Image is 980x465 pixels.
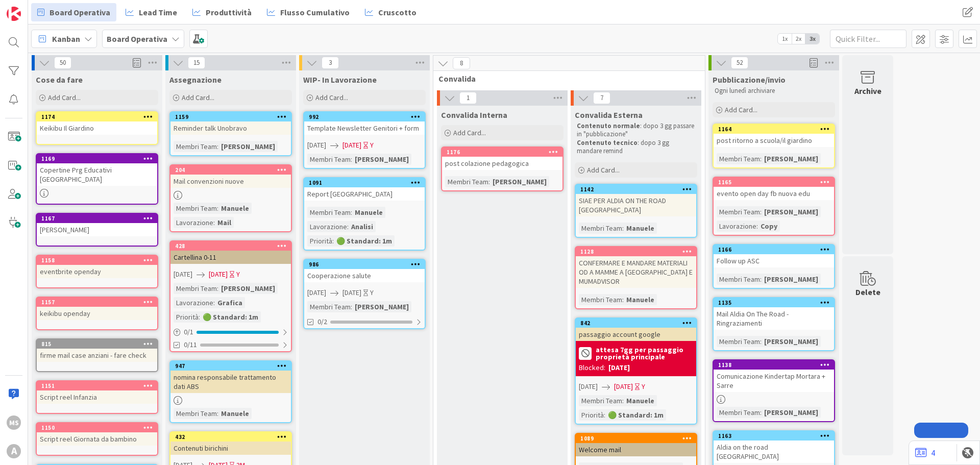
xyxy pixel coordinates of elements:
div: Membri Team [174,203,217,214]
a: 1159Reminder talk UnobravoMembri Team:[PERSON_NAME] [169,111,292,156]
div: 204 [170,165,291,175]
a: 1135Mail Aldia On The Road - RingraziamentiMembri Team:[PERSON_NAME] [713,297,835,351]
span: 52 [731,57,748,69]
span: : [217,283,218,294]
a: 1151Script reel Infanzia [36,380,158,414]
div: Priorità [174,311,199,323]
div: 1151 [41,382,157,389]
a: 842passaggio account googleattesa 7gg per passaggio proprietà principaleBlocked:[DATE][DATE][DATE... [575,317,697,425]
span: 7 [593,92,610,104]
div: evento open day fb nuova edu [714,187,834,200]
span: : [213,217,215,228]
div: Membri Team [579,395,622,406]
div: [PERSON_NAME] [218,141,278,152]
div: Copertine Prg Educativi [GEOGRAPHIC_DATA] [37,163,157,186]
div: 986 [309,261,425,268]
div: 986Cooperazione salute [304,260,425,282]
div: 1169Copertine Prg Educativi [GEOGRAPHIC_DATA] [37,154,157,186]
div: [PERSON_NAME] [762,206,821,217]
div: Membri Team [445,176,488,187]
span: Convalida Interna [441,110,507,120]
span: [DATE] [579,381,598,392]
p: : dopo 3 gg passare in "pubblicazione" [577,122,695,139]
div: 1142 [580,186,696,193]
div: [PERSON_NAME] [37,223,157,236]
div: 1150Script reel Giornata da bambino [37,423,157,446]
div: 428 [170,241,291,251]
div: 1159 [175,113,291,120]
div: Script reel Infanzia [37,390,157,404]
div: Archive [854,85,881,97]
div: 1166Follow up ASC [714,245,834,267]
div: Lavorazione [174,297,213,308]
div: 1150 [41,424,157,431]
div: 1176post colazione pedagogica [442,148,562,170]
input: Quick Filter... [830,30,906,48]
div: A [7,444,21,458]
a: 428Cartellina 0-11[DATE][DATE]YMembri Team:[PERSON_NAME]Lavorazione:GraficaPriorità:🟢 Standard: 1... [169,240,292,352]
div: 1135 [718,299,834,306]
span: Add Card... [315,93,348,102]
div: 1166 [714,245,834,254]
a: 1176post colazione pedagogicaMembri Team:[PERSON_NAME] [441,146,563,191]
span: Convalida Esterna [575,110,643,120]
div: Manuele [218,203,252,214]
div: 204Mail convenzioni nuove [170,165,291,188]
div: Mail convenzioni nuove [170,175,291,188]
span: : [351,207,352,218]
div: 🟢 Standard: 1m [605,409,666,421]
div: 1157 [37,298,157,307]
div: 1164post ritorno a scuola/il giardino [714,125,834,147]
div: 204 [175,166,291,174]
div: 1150 [37,423,157,432]
div: 1163 [718,432,834,439]
span: : [756,221,758,232]
div: 428 [175,242,291,250]
div: 1128 [576,247,696,256]
span: : [332,235,334,247]
div: Membri Team [174,408,217,419]
a: 1138Comunicazione Kindertap Mortara + SarreMembri Team:[PERSON_NAME] [713,359,835,422]
div: 1151Script reel Infanzia [37,381,157,404]
div: 1157 [41,299,157,306]
span: Add Card... [725,105,757,114]
span: : [217,203,218,214]
span: 0 / 1 [184,327,193,337]
div: Membri Team [307,154,351,165]
span: [DATE] [614,381,633,392]
strong: Contenuto normale [577,121,640,130]
span: 0/2 [317,316,327,327]
div: 815 [37,339,157,349]
div: Membri Team [579,294,622,305]
div: Delete [855,286,880,298]
a: 1174Keikibu Il Giardino [36,111,158,145]
div: [DATE] [608,362,630,373]
div: post colazione pedagogica [442,157,562,170]
span: [DATE] [209,269,228,280]
div: Welcome mail [576,443,696,456]
div: Manuele [624,294,657,305]
a: Lead Time [119,3,183,21]
a: 1150Script reel Giornata da bambino [36,422,158,456]
div: 947 [175,362,291,370]
div: 1165evento open day fb nuova edu [714,178,834,200]
div: [PERSON_NAME] [762,153,821,164]
strong: Contenuto tecnico [577,138,638,147]
div: 1169 [37,154,157,163]
div: Reminder talk Unobravo [170,121,291,135]
img: Visit kanbanzone.com [7,7,21,21]
span: : [347,221,349,232]
span: : [351,154,352,165]
span: : [622,294,624,305]
div: 1165 [714,178,834,187]
div: 1164 [714,125,834,134]
span: Assegnazione [169,75,222,85]
span: [DATE] [307,140,326,151]
a: Produttività [186,3,258,21]
p: Ogni lunedì archiviare [715,87,833,95]
div: 1159Reminder talk Unobravo [170,112,291,135]
div: 1159 [170,112,291,121]
span: : [760,274,762,285]
div: 1166 [718,246,834,253]
div: 1176 [442,148,562,157]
